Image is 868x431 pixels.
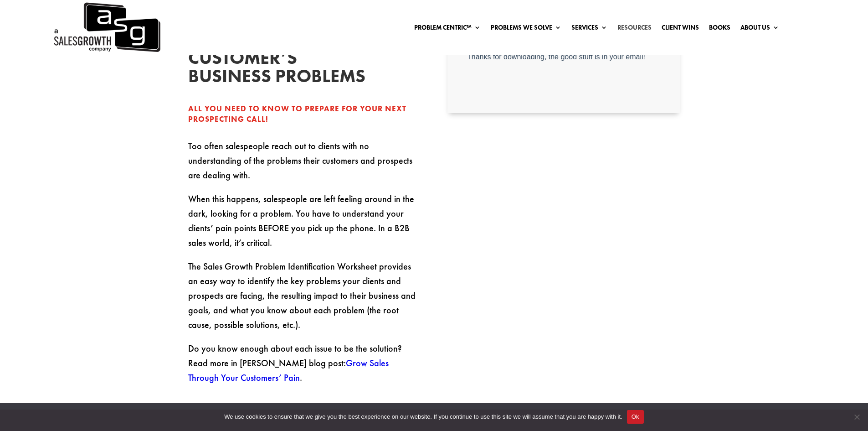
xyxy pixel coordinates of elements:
[617,24,652,34] a: Resources
[188,259,421,341] p: The Sales Growth Problem Identification Worksheet provides an easy way to identify the key proble...
[188,341,421,385] p: Do you know enough about each issue to be the solution? Read more in [PERSON_NAME] blog post: .
[188,104,421,125] div: All you need to know to prepare for your next prospecting call!
[709,24,730,34] a: Books
[852,412,861,421] span: No
[571,24,607,34] a: Services
[740,24,779,34] a: About Us
[627,410,644,424] button: Ok
[188,139,421,192] p: Too often salespeople reach out to clients with no understanding of the problems their customers ...
[467,53,660,61] iframe: Form 0
[414,24,481,34] a: Problem Centric™
[491,24,561,34] a: Problems We Solve
[188,192,421,259] p: When this happens, salespeople are left feeling around in the dark, looking for a problem. You ha...
[662,24,699,34] a: Client Wins
[224,412,622,421] span: We use cookies to ensure that we give you the best experience on our website. If you continue to ...
[188,357,389,384] a: Grow Sales Through Your Customers’ Pain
